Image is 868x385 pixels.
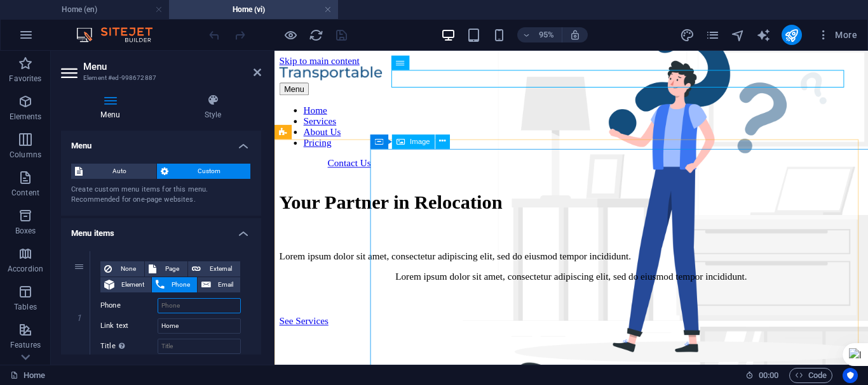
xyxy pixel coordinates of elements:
[14,302,37,312] p: Tables
[680,28,695,42] i: Design (Ctrl+Alt+Y)
[83,72,236,84] h3: Element #ed-998672887
[158,298,241,313] input: Phone
[188,261,240,277] button: External
[116,261,140,277] span: None
[158,339,241,354] input: Title
[118,277,147,292] span: Element
[680,27,695,42] button: design
[73,27,168,42] img: Editor Logo
[759,368,778,383] span: 00 00
[789,368,832,383] button: Code
[71,164,156,179] button: Auto
[172,164,247,179] span: Custom
[61,218,261,241] h4: Menu items
[71,185,251,206] div: Create custom menu items for this menu. Recommended for one-page websites.
[100,298,158,313] label: Phone
[309,28,323,42] i: Reload page
[83,61,261,72] h2: Menu
[61,131,261,153] h4: Menu
[283,27,298,42] button: Click here to leave preview mode and continue editing
[100,339,158,354] label: Title
[157,164,251,179] button: Custom
[517,27,562,42] button: 95%
[705,27,721,42] button: pages
[768,370,770,380] span: :
[782,25,802,45] button: publish
[215,277,236,292] span: Email
[100,318,158,334] label: Link text
[817,29,857,41] span: More
[10,150,41,160] p: Columns
[410,138,430,145] span: Image
[158,318,241,334] input: Link text...
[569,29,581,41] i: On resize automatically adjust zoom level to fit chosen device.
[169,3,338,16] h4: Home (vi)
[160,261,184,277] span: Page
[152,277,197,292] button: Phone
[756,28,771,42] i: AI Writer
[705,28,720,42] i: Pages (Ctrl+Alt+S)
[308,27,323,42] button: reload
[10,340,41,350] p: Features
[198,277,240,292] button: Email
[86,164,153,179] span: Auto
[756,27,771,42] button: text_generator
[731,27,746,42] button: navigator
[795,368,827,383] span: Code
[843,368,858,383] button: Usercentrics
[11,188,39,198] p: Content
[5,5,90,16] a: Skip to main content
[100,277,151,292] button: Element
[100,261,144,277] button: None
[784,28,799,42] i: Publish
[205,261,236,277] span: External
[10,112,42,122] p: Elements
[812,25,862,45] button: More
[8,264,43,274] p: Accordion
[10,368,45,383] a: Click to cancel selection. Double-click to open Pages
[536,27,557,42] h6: 95%
[70,313,88,323] em: 1
[165,94,261,121] h4: Style
[745,368,779,383] h6: Session time
[168,277,193,292] span: Phone
[15,226,36,236] p: Boxes
[9,74,41,84] p: Favorites
[145,261,187,277] button: Page
[61,94,165,121] h4: Menu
